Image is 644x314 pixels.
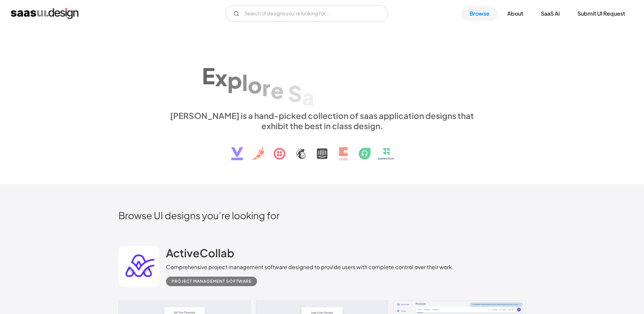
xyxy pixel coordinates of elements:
[271,77,284,103] div: e
[166,263,454,271] div: Comprehensive project management software designed to provide users with complete control over th...
[166,110,478,131] div: [PERSON_NAME] is a hand-picked collection of saas application designs that exhibit the best in cl...
[499,6,531,21] a: About
[11,8,78,19] a: home
[461,6,498,21] a: Browse
[171,277,252,285] div: Project Management Software
[166,246,234,260] h2: ActiveCollab
[118,209,526,221] h2: Browse UI designs you’re looking for
[225,5,388,22] input: Search UI designs you're looking for...
[248,72,262,98] div: o
[302,83,314,109] div: a
[288,80,302,106] div: S
[215,65,227,91] div: x
[166,52,478,104] h1: Explore SaaS UI design patterns & interactions.
[533,6,568,21] a: SaaS Ai
[262,74,271,101] div: r
[569,6,633,21] a: Submit UI Request
[202,63,215,89] div: E
[242,69,248,95] div: l
[227,67,242,93] div: p
[166,246,234,263] a: ActiveCollab
[219,131,425,166] img: text, icon, saas logo
[225,5,388,22] form: Email Form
